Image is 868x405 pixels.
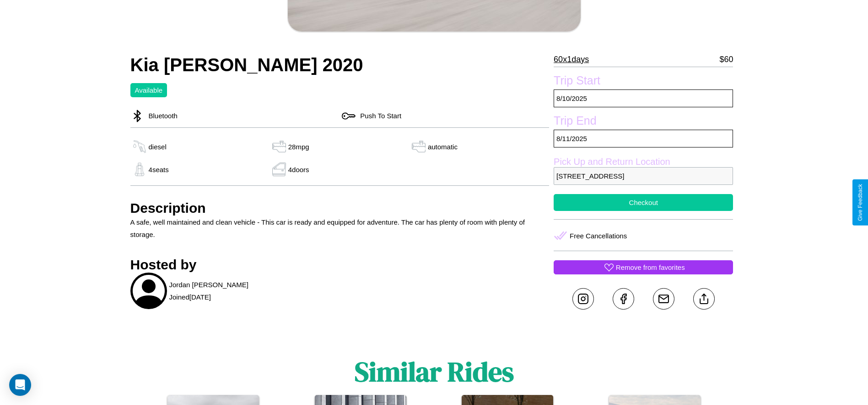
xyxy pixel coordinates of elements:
div: Give Feedback [857,184,863,221]
h1: Similar Rides [355,353,514,390]
p: 8 / 10 / 2025 [554,89,733,107]
h3: Description [130,200,550,216]
p: 4 doors [288,163,309,176]
p: diesel [149,141,167,153]
h3: Hosted by [130,257,550,273]
p: Push To Start [356,110,401,122]
p: automatic [428,141,458,153]
p: Bluetooth [144,110,178,122]
p: $ 60 [719,52,733,67]
h2: Kia [PERSON_NAME] 2020 [130,55,550,75]
p: Free Cancellations [570,230,627,242]
p: Jordan [PERSON_NAME] [169,279,248,291]
p: 8 / 11 / 2025 [554,130,733,147]
p: A safe, well maintained and clean vehicle - This car is ready and equipped for adventure. The car... [130,216,550,241]
p: [STREET_ADDRESS] [554,167,733,185]
img: gas [410,140,428,153]
label: Trip End [554,114,733,130]
p: Joined [DATE] [169,291,211,303]
img: gas [130,163,149,176]
p: Available [135,84,163,96]
img: gas [270,140,288,153]
p: Remove from favorites [616,261,685,274]
p: 60 x 1 days [554,52,589,67]
img: gas [130,140,149,153]
p: 4 seats [149,163,169,176]
p: 28 mpg [288,141,309,153]
label: Pick Up and Return Location [554,157,733,167]
button: Checkout [554,194,733,211]
div: Open Intercom Messenger [9,374,31,396]
label: Trip Start [554,74,733,89]
button: Remove from favorites [554,260,733,274]
img: gas [270,163,288,176]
